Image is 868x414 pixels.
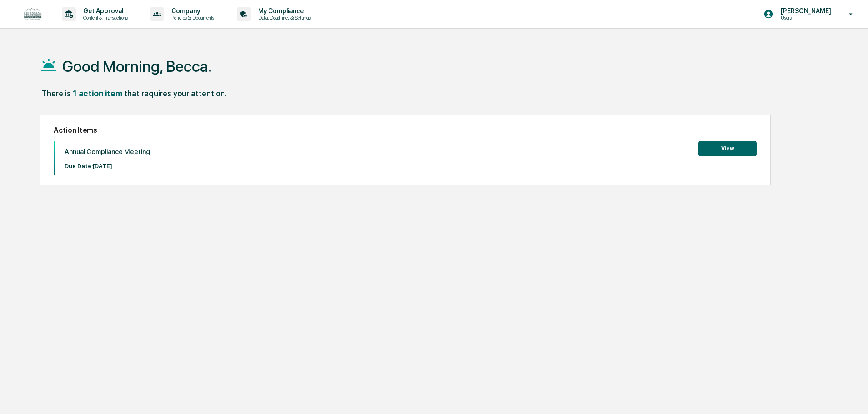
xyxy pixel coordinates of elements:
div: 1 action item [73,89,122,98]
p: Users [773,15,836,21]
button: View [698,141,757,156]
p: Policies & Documents [164,15,219,21]
p: Get Approval [76,7,132,15]
p: [PERSON_NAME] [773,7,836,15]
p: Data, Deadlines & Settings [251,15,315,21]
img: logo [22,6,44,23]
p: Content & Transactions [76,15,132,21]
h2: Action Items [54,126,757,135]
p: Due Date: [DATE] [65,163,150,170]
h1: Good Morning, Becca. [62,57,212,75]
p: My Compliance [251,7,315,15]
div: There is [41,89,71,98]
a: View [698,144,757,152]
p: Annual Compliance Meeting [65,148,150,156]
p: Company [164,7,219,15]
div: that requires your attention. [124,89,227,98]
